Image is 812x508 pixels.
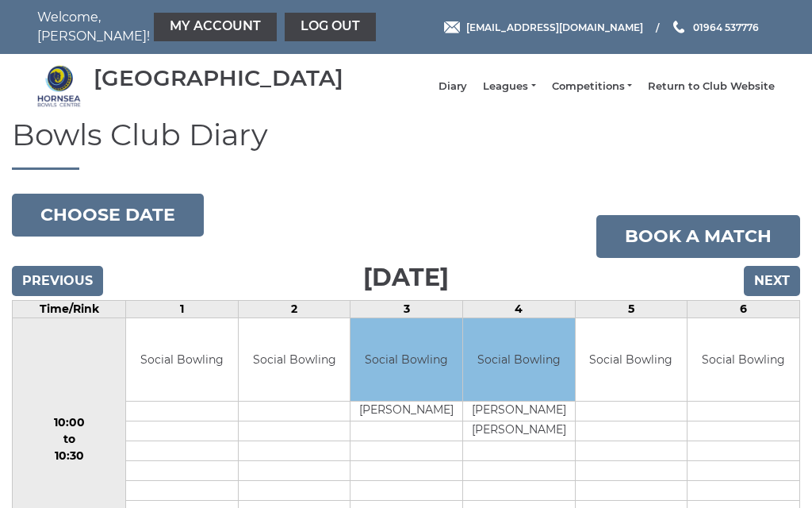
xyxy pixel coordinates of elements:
h1: Bowls Club Diary [12,118,800,170]
div: [GEOGRAPHIC_DATA] [94,66,343,90]
nav: Welcome, [PERSON_NAME]! [37,8,331,46]
img: Email [444,21,460,33]
td: 5 [575,300,688,317]
td: Social Bowling [350,318,462,402]
td: Social Bowling [463,318,575,402]
a: Email [EMAIL_ADDRESS][DOMAIN_NAME] [444,20,643,35]
span: [EMAIL_ADDRESS][DOMAIN_NAME] [466,21,643,33]
td: Social Bowling [576,318,688,402]
a: Book a match [596,215,800,258]
td: Time/Rink [13,300,126,317]
td: 6 [688,300,800,317]
button: Choose date [12,194,204,237]
td: Social Bowling [126,318,238,402]
span: 01964 537776 [693,21,759,33]
td: 3 [350,300,463,317]
a: Diary [439,79,467,94]
img: Phone us [673,21,684,33]
td: Social Bowling [688,318,799,402]
a: Competitions [552,79,632,94]
input: Next [744,266,800,296]
td: [PERSON_NAME] [463,402,575,421]
a: Return to Club Website [648,79,775,94]
a: Log out [285,13,376,41]
a: Leagues [483,79,535,94]
td: 4 [463,300,576,317]
a: Phone us 01964 537776 [671,20,759,35]
td: [PERSON_NAME] [350,402,462,421]
img: Hornsea Bowls Centre [37,64,81,108]
td: 1 [126,300,239,317]
input: Previous [12,266,103,296]
td: [PERSON_NAME] [463,421,575,441]
a: My Account [154,13,277,41]
td: Social Bowling [239,318,350,402]
td: 2 [238,300,350,317]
